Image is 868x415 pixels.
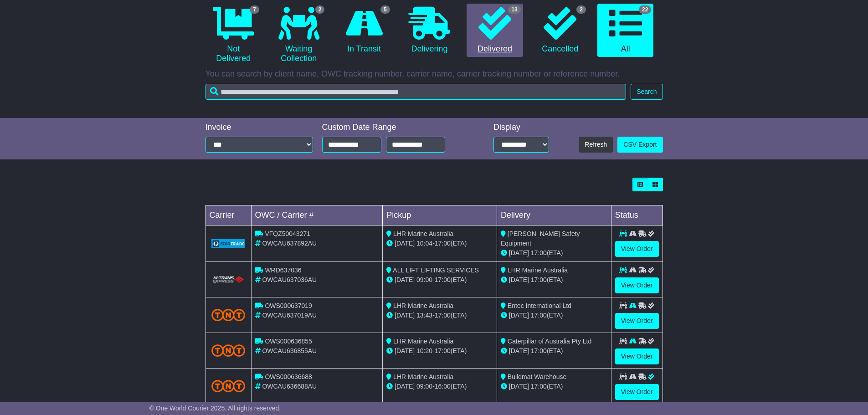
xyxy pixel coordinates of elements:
[508,373,566,380] span: Buildmat Warehouse
[265,302,312,309] span: OWS000637019
[509,347,529,354] span: [DATE]
[493,123,549,133] div: Display
[501,230,580,247] span: [PERSON_NAME] Safety Equipment
[262,383,317,390] span: OWCAU636688AU
[611,205,663,225] td: Status
[271,4,327,67] a: 2 Waiting Collection
[531,312,547,319] span: 17:00
[615,241,659,257] a: View Order
[211,309,246,321] img: TNT_Domestic.png
[435,312,451,319] span: 17:00
[205,4,262,67] a: 7 Not Delivered
[386,311,493,320] div: - (ETA)
[416,383,432,390] span: 09:00
[531,276,547,283] span: 17:00
[497,205,611,225] td: Delivery
[251,205,383,225] td: OWC / Carrier #
[531,249,547,256] span: 17:00
[262,276,317,283] span: OWCAU637036AU
[615,313,659,329] a: View Order
[467,4,523,57] a: 13 Delivered
[211,344,246,357] img: TNT_Domestic.png
[211,380,246,392] img: TNT_Domestic.png
[508,338,591,345] span: Caterpillar of Australia Pty Ltd
[509,383,529,390] span: [DATE]
[615,348,659,364] a: View Order
[401,4,457,57] a: Delivering
[617,137,663,153] a: CSV Export
[262,312,317,319] span: OWCAU637019AU
[393,230,453,237] span: LHR Marine Australia
[509,276,529,283] span: [DATE]
[416,312,432,319] span: 13:43
[386,275,493,285] div: - (ETA)
[501,275,607,285] div: (ETA)
[393,302,453,309] span: LHR Marine Australia
[435,347,451,354] span: 17:00
[265,373,312,380] span: OWS000636688
[265,230,310,237] span: VFQZ50043271
[205,205,251,225] td: Carrier
[501,346,607,356] div: (ETA)
[531,383,547,390] span: 17:00
[531,347,547,354] span: 17:00
[250,5,259,14] span: 7
[383,205,497,225] td: Pickup
[509,312,529,319] span: [DATE]
[393,338,453,345] span: LHR Marine Australia
[395,276,415,283] span: [DATE]
[579,137,613,153] button: Refresh
[416,276,432,283] span: 09:00
[395,383,415,390] span: [DATE]
[416,240,432,247] span: 10:04
[386,346,493,356] div: - (ETA)
[395,312,415,319] span: [DATE]
[631,84,663,100] button: Search
[322,123,468,133] div: Custom Date Range
[393,373,453,380] span: LHR Marine Australia
[615,277,659,293] a: View Order
[416,347,432,354] span: 10:20
[393,266,479,274] span: ALL LIFT LIFTING SERVICES
[262,240,317,247] span: OWCAU637892AU
[508,266,568,274] span: LHR Marine Australia
[205,69,663,79] p: You can search by client name, OWC tracking number, carrier name, carrier tracking number or refe...
[211,276,246,284] img: HiTrans.png
[435,383,451,390] span: 16:00
[508,302,571,309] span: Entec International Ltd
[149,405,281,412] span: © One World Courier 2025. All rights reserved.
[532,4,588,57] a: 2 Cancelled
[501,248,607,258] div: (ETA)
[615,384,659,400] a: View Order
[265,266,301,274] span: WRD637036
[435,240,451,247] span: 17:00
[315,5,325,14] span: 2
[508,5,520,14] span: 13
[435,276,451,283] span: 17:00
[509,249,529,256] span: [DATE]
[386,382,493,391] div: - (ETA)
[211,239,246,248] img: GetCarrierServiceLogo
[380,5,390,14] span: 5
[265,338,312,345] span: OWS000636855
[336,4,392,57] a: 5 In Transit
[395,240,415,247] span: [DATE]
[386,239,493,248] div: - (ETA)
[501,311,607,320] div: (ETA)
[597,4,653,57] a: 22 All
[262,347,317,354] span: OWCAU636855AU
[576,5,586,14] span: 2
[205,123,313,133] div: Invoice
[639,5,651,14] span: 22
[395,347,415,354] span: [DATE]
[501,382,607,391] div: (ETA)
